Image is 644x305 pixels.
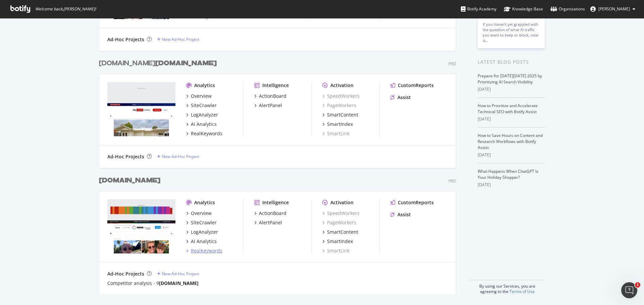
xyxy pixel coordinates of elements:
[107,271,144,277] div: Ad-Hoc Projects
[191,247,222,254] div: RealKeywords
[483,22,540,43] div: If you haven’t yet grappled with the question of what AI traffic you want to keep or block, now is…
[390,94,411,101] a: Assist
[157,154,199,159] a: New Ad-Hoc Project
[327,229,358,235] div: SmartContent
[478,152,545,158] div: [DATE]
[162,154,199,159] div: New Ad-Hoc Project
[99,177,160,184] b: [DOMAIN_NAME]
[398,82,434,89] div: CustomReports
[107,82,175,136] img: www.skynews.com.au
[322,121,353,128] a: SmartIndex
[504,6,543,12] div: Knowledge Base
[635,282,640,288] span: 1
[322,102,356,109] a: PageWorkers
[322,229,358,235] a: SmartContent
[186,229,218,235] a: LogAnalyzer
[259,210,286,217] div: ActionBoard
[327,238,353,245] div: SmartIndex
[191,111,218,118] div: LogAnalyzer
[259,93,286,99] div: ActionBoard
[585,4,641,14] button: [PERSON_NAME]
[99,59,219,68] a: [DOMAIN_NAME][DOMAIN_NAME]
[107,199,175,253] img: news.com.au
[461,6,496,12] div: Botify Academy
[191,229,218,235] div: LogAnalyzer
[162,36,199,42] div: New Ad-Hoc Project
[254,219,282,226] a: AlertPanel
[194,82,215,89] div: Analytics
[327,121,353,128] div: SmartIndex
[259,219,282,226] div: AlertPanel
[186,111,218,118] a: LogAnalyzer
[191,93,212,99] div: Overview
[598,6,630,12] span: Dwight Rabena
[322,219,356,226] a: PageWorkers
[107,153,144,160] div: Ad-Hoc Projects
[191,219,217,226] div: SiteCrawler
[550,6,585,12] div: Organizations
[322,111,358,118] a: SmartContent
[107,36,144,43] div: Ad-Hoc Projects
[191,210,212,217] div: Overview
[322,210,360,217] a: SpeedWorkers
[191,238,217,245] div: AI Analytics
[186,130,222,137] a: RealKeywords
[186,102,217,109] a: SiteCrawler
[469,280,545,294] div: By using our Services, you are agreeing to the
[157,271,199,277] a: New Ad-Hoc Project
[262,82,289,89] div: Intelligence
[254,102,282,109] a: AlertPanel
[398,199,434,206] div: CustomReports
[322,130,350,137] a: SmartLink
[186,247,222,254] a: RealKeywords
[327,111,358,118] div: SmartContent
[162,271,199,277] div: New Ad-Hoc Project
[186,93,212,99] a: Overview
[621,282,637,298] iframe: Intercom live chat
[478,133,543,150] a: How to Save Hours on Content and Research Workflows with Botify Assist
[107,280,199,287] div: Competitor analysis - 9
[157,36,199,42] a: New Ad-Hoc Project
[254,210,286,217] a: ActionBoard
[99,176,163,185] a: [DOMAIN_NAME]
[186,121,217,128] a: AI Analytics
[390,211,411,218] a: Assist
[322,247,350,254] a: SmartLink
[186,219,217,226] a: SiteCrawler
[259,102,282,109] div: AlertPanel
[478,116,545,122] div: [DATE]
[478,103,538,115] a: How to Prioritize and Accelerate Technical SEO with Botify Assist
[262,199,289,206] div: Intelligence
[191,130,222,137] div: RealKeywords
[186,238,217,245] a: AI Analytics
[107,280,199,287] a: Competitor analysis - 9[DOMAIN_NAME]
[478,58,545,66] div: Latest Blog Posts
[159,280,199,286] b: [DOMAIN_NAME]
[191,121,217,128] div: AI Analytics
[390,82,434,89] a: CustomReports
[191,102,217,109] div: SiteCrawler
[397,94,411,101] div: Assist
[478,168,538,180] a: What Happens When ChatGPT Is Your Holiday Shopper?
[390,199,434,206] a: CustomReports
[478,73,542,85] a: Prepare for [DATE][DATE] 2025 by Prioritizing AI Search Visibility
[397,211,411,218] div: Assist
[322,238,353,245] a: SmartIndex
[478,182,545,188] div: [DATE]
[254,93,286,99] a: ActionBoard
[478,86,545,92] div: [DATE]
[186,210,212,217] a: Overview
[35,6,96,12] span: Welcome back, [PERSON_NAME] !
[330,82,354,89] div: Activation
[330,199,354,206] div: Activation
[99,59,217,68] div: [DOMAIN_NAME]
[322,93,360,99] a: SpeedWorkers
[509,289,535,294] a: Terms of Use
[448,61,456,67] div: Pro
